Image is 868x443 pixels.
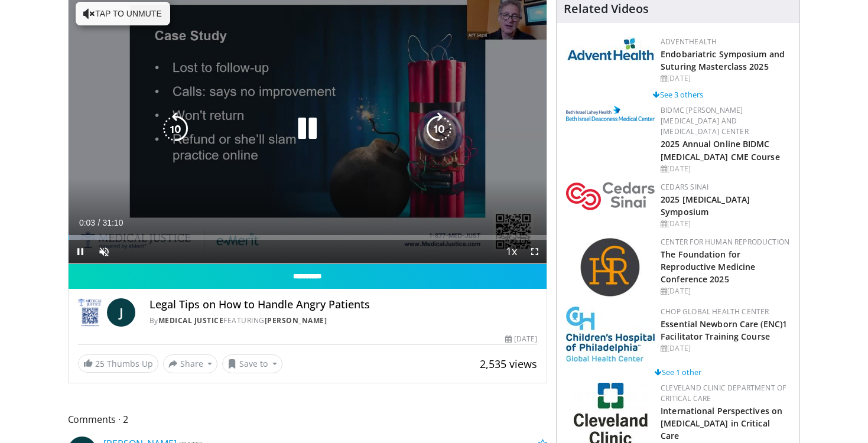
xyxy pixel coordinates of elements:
a: Endobariatric Symposium and Suturing Masterclass 2025 [661,48,785,72]
a: 2025 [MEDICAL_DATA] Symposium [661,194,750,217]
a: 25 Thumbs Up [78,354,158,373]
a: Cedars Sinai [661,182,708,192]
a: Essential Newborn Care (ENC)1 Facilitator Training Course [661,318,787,342]
div: [DATE] [661,164,790,174]
a: BIDMC [PERSON_NAME][MEDICAL_DATA] and [MEDICAL_DATA] Center [661,105,749,136]
a: See 1 other [655,367,701,377]
a: Medical Justice [158,315,224,325]
button: Fullscreen [523,240,547,263]
div: Progress Bar [69,235,547,240]
span: 2,535 views [480,357,537,371]
img: 7e905080-f4a2-4088-8787-33ce2bef9ada.png.150x105_q85_autocrop_double_scale_upscale_version-0.2.png [566,182,655,210]
a: The Foundation for Reproductive Medicine Conference 2025 [661,249,755,285]
img: 5c3c682d-da39-4b33-93a5-b3fb6ba9580b.jpg.150x105_q85_autocrop_double_scale_upscale_version-0.2.jpg [566,37,655,61]
img: c058e059-5986-4522-8e32-16b7599f4943.png.150x105_q85_autocrop_double_scale_upscale_version-0.2.png [580,237,642,299]
button: Save to [222,354,282,373]
a: See 3 others [653,89,703,100]
span: 0:03 [79,218,95,227]
img: Medical Justice [78,298,102,327]
div: [DATE] [661,343,790,354]
button: Unmute [92,240,116,263]
a: Center for Human Reproduction [661,237,789,247]
h4: Legal Tips on How to Handle Angry Patients [149,298,538,311]
span: 31:10 [102,218,123,227]
a: J [107,298,135,327]
button: Tap to unmute [76,2,170,25]
button: Share [163,354,218,373]
img: c96b19ec-a48b-46a9-9095-935f19585444.png.150x105_q85_autocrop_double_scale_upscale_version-0.2.png [566,106,655,121]
a: [PERSON_NAME] [265,315,327,325]
div: [DATE] [661,73,790,84]
span: Comments 2 [68,412,548,427]
span: / [98,218,100,227]
a: Cleveland Clinic Department of Critical Care [661,383,786,403]
div: [DATE] [661,219,790,229]
a: CHOP Global Health Center [661,307,769,317]
div: By FEATURING [149,315,538,326]
button: Pause [69,240,92,263]
div: [DATE] [505,334,537,344]
a: AdventHealth [661,37,717,47]
span: 25 [95,358,105,369]
button: Playback Rate [499,240,523,263]
img: 8fbf8b72-0f77-40e1-90f4-9648163fd298.jpg.150x105_q85_autocrop_double_scale_upscale_version-0.2.jpg [566,307,655,361]
a: 2025 Annual Online BIDMC [MEDICAL_DATA] CME Course [661,138,780,162]
div: [DATE] [661,286,790,297]
a: International Perspectives on [MEDICAL_DATA] in Critical Care [661,405,782,441]
h4: Related Videos [564,2,649,16]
